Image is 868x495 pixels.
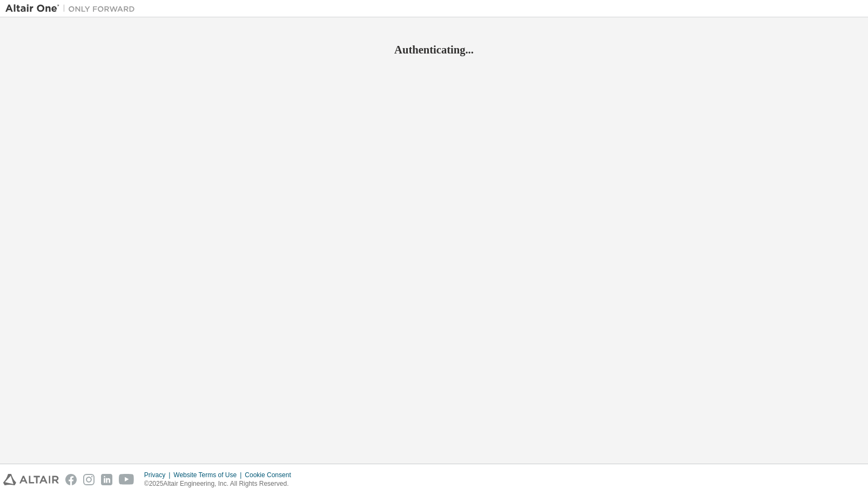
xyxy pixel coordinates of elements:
p: © 2025 Altair Engineering, Inc. All Rights Reserved. [144,479,298,489]
div: Privacy [144,471,173,479]
img: altair_logo.svg [3,474,59,485]
div: Website Terms of Use [173,471,245,479]
img: Altair One [5,3,140,14]
img: instagram.svg [83,474,95,485]
h2: Authenticating... [5,43,863,57]
img: facebook.svg [65,474,77,485]
div: Cookie Consent [245,471,297,479]
img: linkedin.svg [101,474,112,485]
img: youtube.svg [119,474,134,485]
